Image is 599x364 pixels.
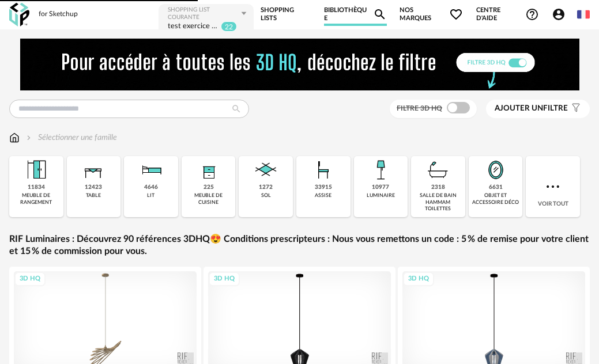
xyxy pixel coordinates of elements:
[324,3,387,26] a: BibliothèqueMagnify icon
[252,156,280,184] img: Sol.png
[85,184,102,191] div: 12423
[372,184,389,191] div: 10977
[9,132,20,143] img: svg+xml;base64,PHN2ZyB3aWR0aD0iMTYiIGhlaWdodD0iMTciIHZpZXdCb3g9IjAgMCAxNiAxNyIgZmlsbD0ibm9uZSIgeG...
[431,184,445,191] div: 2318
[367,192,395,199] div: luminaire
[144,184,158,191] div: 4646
[39,10,78,19] div: for Sketchup
[209,272,240,286] div: 3D HQ
[544,177,562,196] img: more.7b13dc1.svg
[525,7,539,21] span: Help Circle Outline icon
[137,156,165,184] img: Literie.png
[495,104,543,112] span: Ajouter un
[472,192,519,206] div: objet et accessoire déco
[495,104,568,113] span: filtre
[80,156,107,184] img: Table.png
[14,272,46,286] div: 3D HQ
[147,192,155,199] div: lit
[315,192,331,199] div: assise
[259,184,273,191] div: 1272
[552,7,571,21] span: Account Circle icon
[424,156,452,184] img: Salle%20de%20bain.png
[476,6,539,23] span: Centre d'aideHelp Circle Outline icon
[367,156,394,184] img: Luminaire.png
[315,184,332,191] div: 33915
[24,132,33,143] img: svg+xml;base64,PHN2ZyB3aWR0aD0iMTYiIGhlaWdodD0iMTYiIHZpZXdCb3g9IjAgMCAxNiAxNiIgZmlsbD0ibm9uZSIgeG...
[310,156,337,184] img: Assise.png
[28,184,45,191] div: 11834
[86,192,101,199] div: table
[195,156,223,184] img: Rangement.png
[22,156,50,184] img: Meuble%20de%20rangement.png
[449,7,463,21] span: Heart Outline icon
[489,184,503,191] div: 6631
[403,272,434,286] div: 3D HQ
[261,3,311,26] a: Shopping Lists
[397,105,442,112] span: Filtre 3D HQ
[261,192,271,199] div: sol
[9,3,29,26] img: OXP
[204,184,214,191] div: 225
[482,156,510,184] img: Miroir.png
[24,132,117,143] div: Sélectionner une famille
[400,3,464,26] span: Nos marques
[13,192,60,206] div: meuble de rangement
[373,7,387,21] span: Magnify icon
[552,7,566,21] span: Account Circle icon
[568,104,581,113] span: Filter icon
[168,21,218,32] div: test exercice Etienne
[526,156,580,217] div: Voir tout
[185,192,232,206] div: meuble de cuisine
[168,6,240,21] div: Shopping List courante
[486,100,590,118] button: Ajouter unfiltre Filter icon
[9,233,590,257] a: RIF Luminaires : Découvrez 90 références 3DHQ😍 Conditions prescripteurs : Nous vous remettons un ...
[577,8,590,21] img: fr
[20,39,579,90] img: FILTRE%20HQ%20NEW_V1%20(4).gif
[415,192,462,212] div: salle de bain hammam toilettes
[221,21,237,32] sup: 22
